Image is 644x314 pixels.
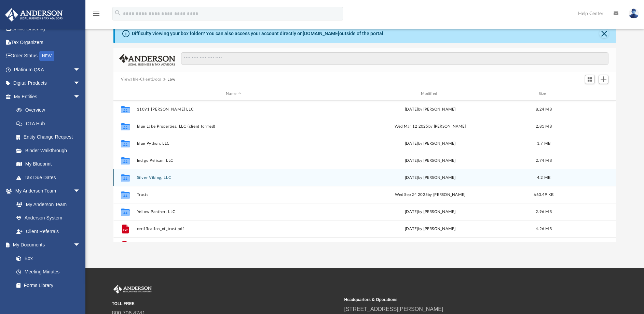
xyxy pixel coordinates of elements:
a: menu [92,13,100,18]
a: Platinum Q&Aarrow_drop_down [5,63,91,76]
button: Trusts [137,192,330,197]
div: grid [113,101,616,242]
a: My Documentsarrow_drop_down [5,238,87,252]
a: [DOMAIN_NAME] [303,31,339,36]
a: Overview [10,103,91,117]
button: Yellow Panther, LLC [137,210,330,214]
button: Viewable-ClientDocs [121,76,161,83]
button: certification_of_trust.pdf [137,227,330,231]
button: Indigo Pelican, LLC [137,158,330,163]
img: Anderson Advisors Platinum Portal [3,8,65,22]
span: arrow_drop_down [73,90,87,104]
div: id [117,91,134,97]
button: 31091 [PERSON_NAME] LLC [137,107,330,112]
div: Difficulty viewing your box folder? You can also access your account directly on outside of the p... [132,30,385,37]
img: Anderson Advisors Platinum Portal [112,285,153,294]
a: Binder Walkthrough [10,144,91,157]
a: Box [10,252,84,265]
small: TOLL FREE [112,301,340,307]
button: Law [167,76,175,83]
a: [STREET_ADDRESS][PERSON_NAME] [344,306,443,312]
a: Entity Change Request [10,130,91,144]
a: Online Ordering [5,22,91,36]
div: [DATE] by [PERSON_NAME] [333,175,527,181]
div: NEW [39,51,54,61]
a: Forms Library [10,279,84,292]
span: 4.26 MB [536,227,552,231]
i: search [114,9,122,17]
div: [DATE] by [PERSON_NAME] [333,226,527,232]
a: Client Referrals [10,225,87,238]
a: Order StatusNEW [5,49,91,63]
div: Wed Mar 12 2025 by [PERSON_NAME] [333,124,527,130]
span: 4.2 MB [537,176,550,180]
span: arrow_drop_down [73,238,87,252]
button: Close [599,29,609,38]
div: id [560,91,608,97]
i: menu [92,10,100,18]
div: [DATE] by [PERSON_NAME] [333,141,527,147]
span: 2.74 MB [536,159,552,162]
span: 2.81 MB [536,125,552,128]
span: 8.24 MB [536,108,552,111]
a: Tax Organizers [5,35,91,49]
a: My Anderson Teamarrow_drop_down [5,184,87,198]
a: Tax Due Dates [10,171,91,184]
span: 1.7 MB [537,142,550,145]
input: Search files and folders [181,52,608,65]
span: 2.96 MB [536,210,552,214]
div: Name [136,91,330,97]
div: [DATE] by [PERSON_NAME] [333,106,527,113]
img: User Pic [629,9,639,18]
button: Blue Python, LLC [137,141,330,146]
div: Modified [333,91,527,97]
button: Add [599,75,609,84]
div: Wed Sep 24 2025 by [PERSON_NAME] [333,192,527,198]
span: arrow_drop_down [73,184,87,198]
span: arrow_drop_down [73,63,87,77]
button: Switch to Grid View [585,75,595,84]
span: arrow_drop_down [73,76,87,90]
button: Blue Lake Properties, LLC (client formed) [137,124,330,129]
a: Meeting Minutes [10,265,87,279]
a: My Entitiesarrow_drop_down [5,90,91,103]
span: 663.49 KB [534,193,553,197]
a: My Anderson Team [10,198,84,211]
div: [DATE] by [PERSON_NAME] [333,209,527,215]
a: CTA Hub [10,117,91,130]
button: Silver Viking, LLC [137,175,330,180]
a: Digital Productsarrow_drop_down [5,76,91,90]
a: My Blueprint [10,157,87,171]
div: Size [530,91,557,97]
a: Anderson System [10,211,87,225]
div: [DATE] by [PERSON_NAME] [333,158,527,164]
small: Headquarters & Operations [344,297,572,303]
